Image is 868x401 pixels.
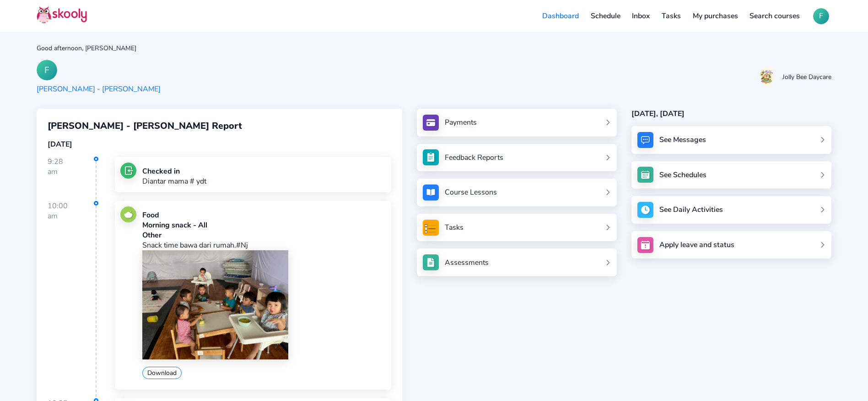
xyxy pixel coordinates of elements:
img: Skooly [37,6,87,24]
div: Apply leave and status [659,240,734,250]
a: My purchases [687,9,744,23]
button: F [813,8,831,24]
img: see_atten.jpg [423,149,439,165]
a: See Schedules [631,161,831,189]
p: Snack time bawa dari rumah.#Nj [142,240,385,250]
img: food.jpg [120,206,136,222]
a: Search courses [744,9,806,23]
div: am [48,211,96,221]
img: schedule.jpg [637,167,653,183]
a: Assessments [423,254,611,270]
img: checkin.jpg [120,163,136,179]
a: Payments [423,115,611,131]
a: Apply leave and status [631,231,831,259]
a: Tasks [656,9,687,23]
div: Assessments [445,258,489,268]
a: Schedule [585,9,626,23]
div: [PERSON_NAME] - [PERSON_NAME] [37,84,161,94]
div: See Daily Activities [659,205,723,215]
img: activity.jpg [637,202,653,218]
div: Checked in [142,166,206,176]
div: F [37,60,57,80]
img: apply_leave.jpg [637,237,653,253]
div: See Messages [659,135,706,145]
div: 10:00 [48,201,97,397]
img: assessments.jpg [423,254,439,270]
div: Good afternoon, [PERSON_NAME] [37,44,831,53]
a: Feedback Reports [423,149,611,165]
img: courses.jpg [423,185,439,200]
img: 202412070841063750924647068475104802108682963943202509170637472257848569869816.jpg [142,250,288,359]
span: [PERSON_NAME] - [PERSON_NAME] Report [48,120,242,132]
div: Morning snack - All [142,220,385,230]
div: Payments [445,117,477,127]
div: Food [142,210,385,220]
div: am [48,167,96,177]
img: payments.jpg [423,115,439,131]
div: Course Lessons [445,187,497,197]
p: Diantar mama # ydt [142,176,206,186]
div: 9:28 [48,157,97,200]
div: Feedback Reports [445,153,503,163]
a: Inbox [626,9,656,23]
img: messages.jpg [637,132,653,148]
img: 20201103140951286199961659839494hYz471L5eL1FsRFsP4.jpg [760,67,774,87]
a: Dashboard [536,9,585,23]
div: See Schedules [659,170,706,180]
div: Jolly Bee Daycare [782,73,831,81]
a: Tasks [423,220,611,236]
div: [DATE] [48,139,391,149]
div: [DATE], [DATE] [631,109,831,119]
div: Tasks [445,222,464,232]
button: Download [142,367,182,379]
a: See Daily Activities [631,196,831,224]
img: tasksForMpWeb.png [423,220,439,236]
a: Course Lessons [423,185,611,200]
div: Other [142,230,385,240]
